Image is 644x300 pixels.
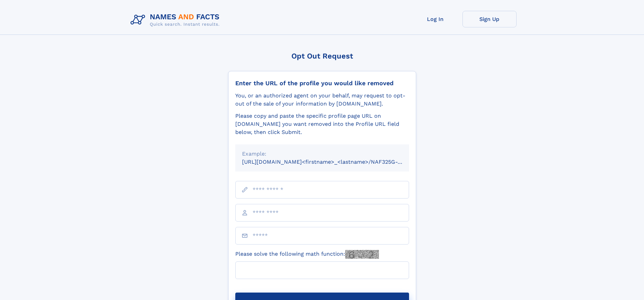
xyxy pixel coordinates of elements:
[462,11,517,27] a: Sign Up
[242,150,402,158] div: Example:
[235,250,379,259] label: Please solve the following math function:
[235,92,409,108] div: You, or an authorized agent on your behalf, may request to opt-out of the sale of your informatio...
[235,79,409,87] div: Enter the URL of the profile you would like removed
[128,11,225,29] img: Logo Names and Facts
[242,159,422,165] small: [URL][DOMAIN_NAME]<firstname>_<lastname>/NAF325G-xxxxxxxx
[408,11,462,27] a: Log In
[235,112,409,136] div: Please copy and paste the specific profile page URL on [DOMAIN_NAME] you want removed into the Pr...
[228,52,416,60] div: Opt Out Request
